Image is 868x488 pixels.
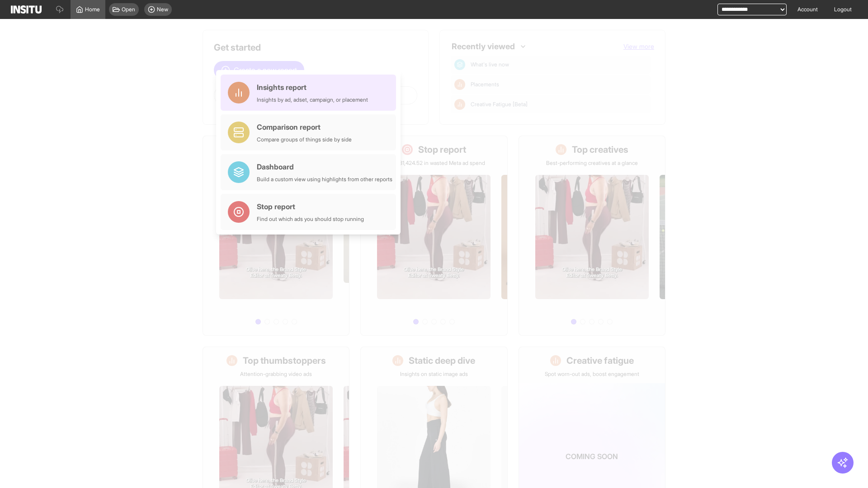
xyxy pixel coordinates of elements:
div: Compare groups of things side by side [257,136,352,143]
span: Home [85,6,100,13]
div: Find out which ads you should stop running [257,216,364,223]
div: Insights by ad, adset, campaign, or placement [257,96,368,103]
span: New [157,6,168,13]
div: Dashboard [257,161,392,172]
img: Logo [11,5,42,14]
div: Comparison report [257,122,352,132]
div: Build a custom view using highlights from other reports [257,176,392,183]
span: Open [122,6,135,13]
div: Insights report [257,82,368,93]
div: Stop report [257,201,364,212]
